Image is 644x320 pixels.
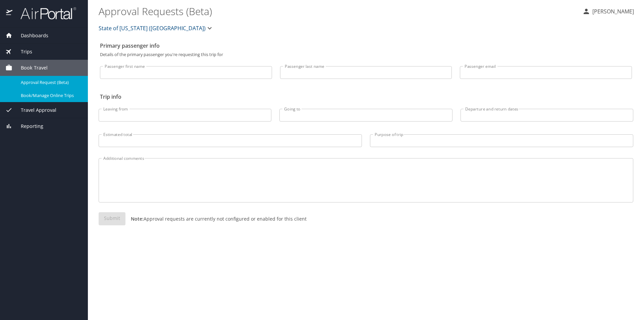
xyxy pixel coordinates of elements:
[12,32,48,39] span: Dashboards
[131,216,144,222] strong: Note:
[590,7,634,15] p: [PERSON_NAME]
[125,215,307,222] p: Approval requests are currently not configured or enabled for this client
[96,21,216,35] button: State of [US_STATE] ([GEOGRAPHIC_DATA])
[100,52,632,57] p: Details of the primary passenger you're requesting this trip for
[12,106,56,114] span: Travel Approval
[21,92,80,99] span: Book/Manage Online Trips
[12,123,43,130] span: Reporting
[99,1,577,21] h1: Approval Requests (Beta)
[12,48,32,55] span: Trips
[6,7,13,20] img: icon-airportal.png
[13,7,76,20] img: airportal-logo.png
[99,24,206,33] span: State of [US_STATE] ([GEOGRAPHIC_DATA])
[580,5,637,17] button: [PERSON_NAME]
[100,40,632,51] h2: Primary passenger info
[12,64,48,72] span: Book Travel
[21,79,80,86] span: Approval Request (Beta)
[100,91,632,102] h2: Trip info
